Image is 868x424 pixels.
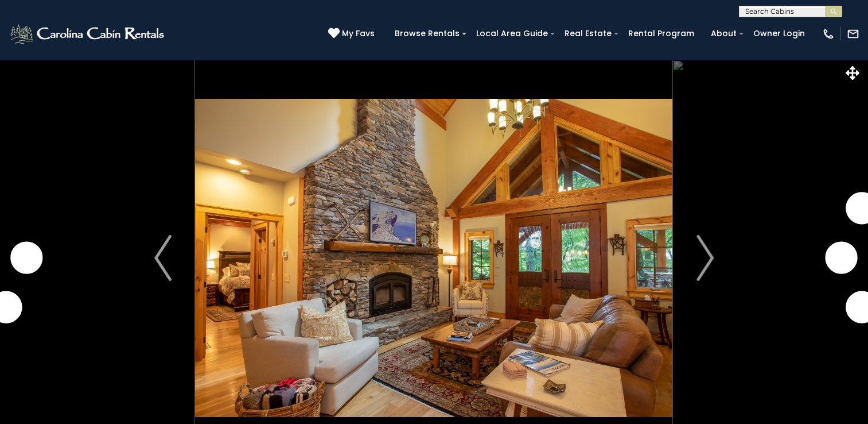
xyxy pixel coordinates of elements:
[822,28,835,40] img: phone-regular-white.png
[705,25,742,43] a: About
[154,235,172,281] img: arrow
[622,25,700,43] a: Rental Program
[342,28,375,40] span: My Favs
[847,28,859,40] img: mail-regular-white.png
[696,235,714,281] img: arrow
[559,25,617,43] a: Real Estate
[328,28,377,40] a: My Favs
[9,22,168,45] img: White-1-2.png
[470,25,554,43] a: Local Area Guide
[389,25,465,43] a: Browse Rentals
[748,25,811,43] a: Owner Login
